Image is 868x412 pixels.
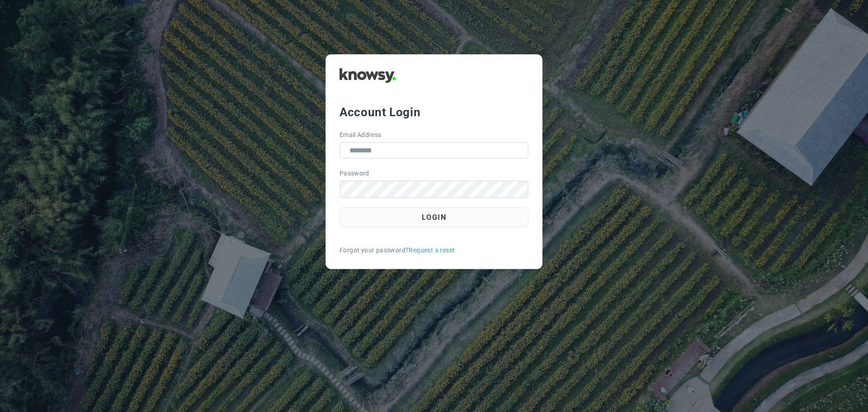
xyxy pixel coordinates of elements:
[340,104,528,120] div: Account Login
[340,207,528,227] button: Login
[340,130,382,140] label: Email Address
[340,169,369,178] label: Password
[409,246,455,255] a: Request a reset
[340,246,528,255] div: Forgot your password?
